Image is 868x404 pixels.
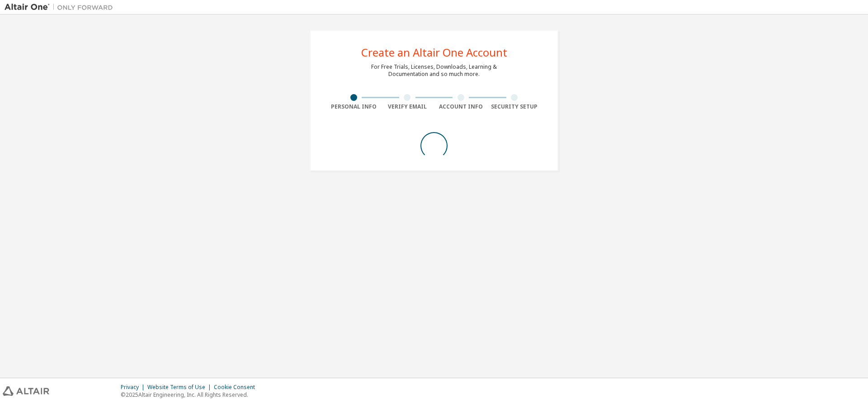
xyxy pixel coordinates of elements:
[327,103,381,110] div: Personal Info
[121,391,260,399] p: © 2025 Altair Engineering, Inc. All Rights Reserved.
[147,384,214,391] div: Website Terms of Use
[214,384,260,391] div: Cookie Consent
[381,103,434,110] div: Verify Email
[3,386,49,396] img: altair_logo.svg
[488,103,542,110] div: Security Setup
[361,47,507,58] div: Create an Altair One Account
[371,63,497,78] div: For Free Trials, Licenses, Downloads, Learning & Documentation and so much more.
[434,103,488,110] div: Account Info
[121,384,147,391] div: Privacy
[5,3,118,12] img: Altair One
